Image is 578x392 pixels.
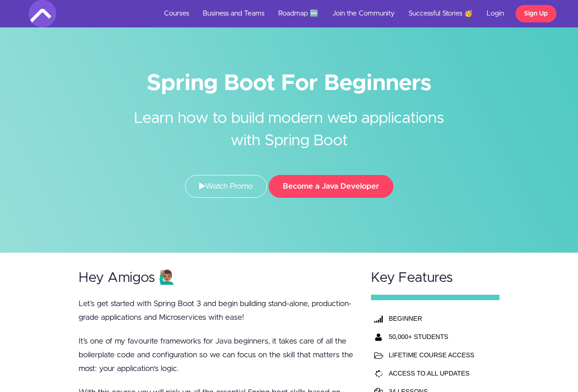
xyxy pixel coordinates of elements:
[269,175,393,198] button: Become a Java Developer
[387,309,489,328] th: BEGINNER
[387,328,489,346] th: 50,000+ STUDENTS
[79,270,354,286] h2: Hey Amigos 🙋🏽‍♂️
[29,73,550,94] h1: Spring Boot For Beginners
[515,5,557,22] a: Sign Up
[79,334,354,376] p: It’s one of my favourite frameworks for Java beginners, it takes care of all the boilerplate code...
[387,346,489,364] td: LIFETIME COURSE ACCESS
[371,270,500,286] h2: Key Features
[118,94,461,152] h2: Learn how to build modern web applications with Spring Boot
[387,364,489,382] td: ACCESS TO ALL UPDATES
[79,297,354,324] p: Let’s get started with Spring Boot 3 and begin building stand-alone, production-grade application...
[185,175,267,198] a: Watch Promo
